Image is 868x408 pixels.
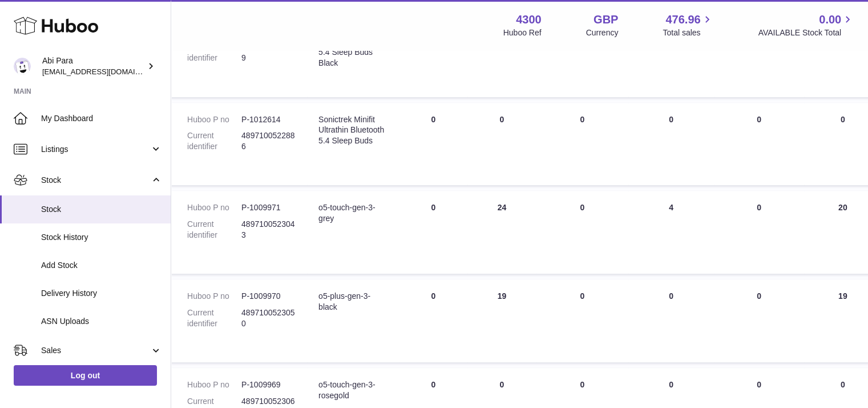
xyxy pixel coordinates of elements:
td: 0 [536,191,628,274]
span: Stock [41,204,162,215]
dt: Current identifier [187,130,241,152]
a: Log out [14,365,157,386]
a: 476.96 Total sales [663,12,713,38]
span: 0 [757,203,761,212]
div: Abi Para [42,55,145,77]
td: 0 [399,103,467,186]
div: Huboo Ref [503,27,542,38]
dt: Current identifier [187,219,241,241]
span: Stock [41,175,150,186]
strong: GBP [594,12,618,27]
td: 0 [628,103,714,186]
div: Currency [586,27,619,38]
dd: P-1009971 [241,202,296,213]
div: o5-touch-gen-3-rosegold [318,379,387,401]
dd: 4897100522886 [241,130,296,152]
td: 0 [399,14,467,97]
span: Add Stock [41,260,162,271]
dt: Huboo P no [187,379,241,390]
span: 0 [757,291,761,301]
td: 0 [628,14,714,97]
span: 0 [757,380,761,389]
a: 0.00 AVAILABLE Stock Total [758,12,854,38]
span: 0.00 [819,12,841,27]
img: Abi@mifo.co.uk [14,58,31,75]
dt: Huboo P no [187,291,241,302]
dt: Current identifier [187,307,241,329]
span: 0 [757,115,761,124]
strong: 4300 [516,12,542,27]
span: [EMAIL_ADDRESS][DOMAIN_NAME] [42,67,168,76]
dd: P-1009970 [241,291,296,302]
div: Sonictrek Minifit Ultrathin Bluetooth 5.4 Sleep Buds [318,114,387,147]
td: 0 [628,279,714,362]
dd: P-1009969 [241,379,296,390]
td: 0 [536,103,628,186]
td: 0 [467,103,536,186]
td: 4 [628,191,714,274]
span: Sales [41,345,150,356]
td: 0 [399,191,467,274]
dt: Huboo P no [187,202,241,213]
span: My Dashboard [41,113,162,124]
span: Listings [41,144,150,155]
div: o5-plus-gen-3-black [318,291,387,313]
div: o5-touch-gen-3-grey [318,202,387,224]
span: Stock History [41,232,162,243]
span: Total sales [663,27,713,38]
td: 24 [467,191,536,274]
dt: Current identifier [187,42,241,64]
dd: 4897100523050 [241,307,296,329]
dt: Huboo P no [187,114,241,125]
td: 0 [536,14,628,97]
span: 476.96 [665,12,700,27]
dd: 4897100522879 [241,42,296,64]
span: ASN Uploads [41,316,162,327]
span: Delivery History [41,288,162,299]
dd: 4897100523043 [241,219,296,241]
span: AVAILABLE Stock Total [758,27,854,38]
td: 123 [467,14,536,97]
td: 0 [536,279,628,362]
td: 19 [467,279,536,362]
td: 0 [399,279,467,362]
dd: P-1012614 [241,114,296,125]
